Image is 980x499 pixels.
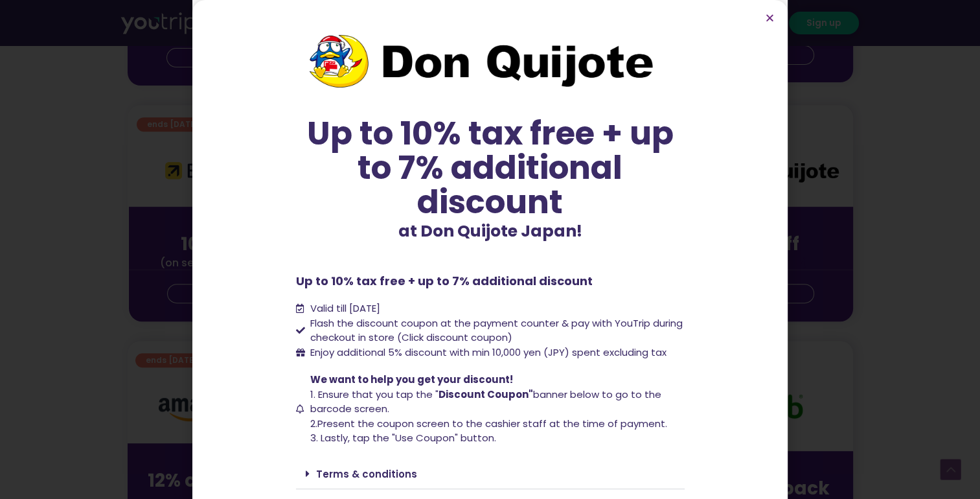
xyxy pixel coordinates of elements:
[296,116,685,219] div: Up to 10% tax free + up to 7% additional discount
[439,388,495,401] b: Discount C
[400,388,439,401] span: ap the "
[310,388,400,401] span: 1. Ensure that you t
[310,417,317,430] span: 2.
[316,467,417,481] a: Terms & conditions
[307,373,685,446] span: Present the coupon screen to the cashier staff at the time of payment. 3. Lastly, tap the "Use Co...
[296,219,685,244] p: at Don Quijote Japan!
[495,388,567,401] span: banner
[310,301,380,315] span: Valid till [DATE]
[310,388,661,416] span: below to go to the barcode screen.
[296,459,685,489] div: Terms & conditions
[307,316,685,345] span: Flash the discount coupon at the payment counter & pay with YouTrip during checkout in store (Cli...
[310,373,513,386] span: We want to help you get your discount!
[765,13,775,23] a: Close
[296,272,685,290] p: Up to 10% tax free + up to 7% additional discount
[495,388,533,401] b: oupon"
[307,345,667,360] span: Enjoy additional 5% discount with min 10,000 yen (JPY) spent excluding tax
